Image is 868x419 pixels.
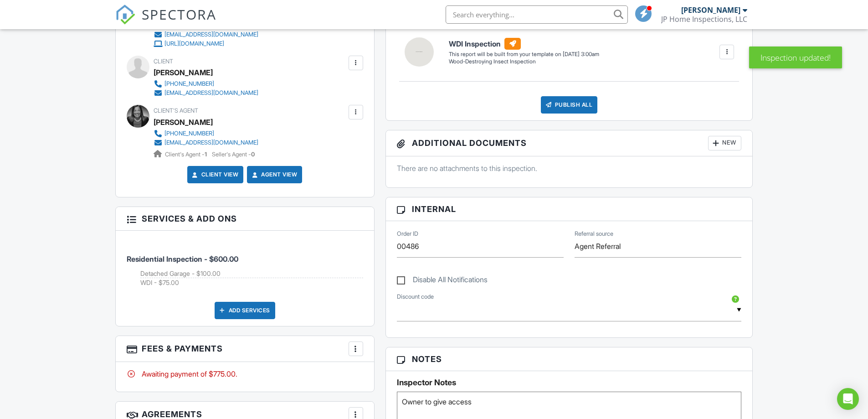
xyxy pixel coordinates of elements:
[140,269,363,279] li: Add on: Detached Garage
[142,5,216,24] span: SPECTORA
[397,275,488,287] label: Disable All Notifications
[154,88,258,98] a: [EMAIL_ADDRESS][DOMAIN_NAME]
[449,38,599,50] h6: WDI Inspection
[154,39,258,48] a: [URL][DOMAIN_NAME]
[140,278,363,287] li: Add on: WDI
[446,5,628,24] input: Search everything...
[154,115,213,129] a: [PERSON_NAME]
[116,336,374,362] h3: Fees & Payments
[164,31,258,38] div: [EMAIL_ADDRESS][DOMAIN_NAME]
[397,378,742,387] h5: Inspector Notes
[154,107,198,114] span: Client's Agent
[386,130,753,156] h3: Additional Documents
[251,151,255,158] strong: 0
[215,302,275,319] div: Add Services
[164,80,214,88] div: [PHONE_NUMBER]
[154,58,173,65] span: Client
[397,293,434,301] label: Discount code
[681,5,740,15] div: [PERSON_NAME]
[212,151,255,158] span: Seller's Agent -
[154,79,258,88] a: [PHONE_NUMBER]
[661,15,747,24] div: JP Home Inspections, LLC
[127,254,238,264] span: Residential Inspection - $600.00
[164,89,258,97] div: [EMAIL_ADDRESS][DOMAIN_NAME]
[127,238,363,295] li: Service: Residential Inspection
[115,5,135,25] img: The Best Home Inspection Software - Spectora
[127,369,363,379] div: Awaiting payment of $775.00.
[386,197,753,221] h3: Internal
[154,66,213,79] div: [PERSON_NAME]
[575,230,613,238] label: Referral source
[190,170,239,179] a: Client View
[708,136,741,150] div: New
[205,151,207,158] strong: 1
[164,130,214,137] div: [PHONE_NUMBER]
[165,151,208,158] span: Client's Agent -
[250,170,297,179] a: Agent View
[837,388,859,410] div: Open Intercom Messenger
[397,230,418,238] label: Order ID
[164,139,258,146] div: [EMAIL_ADDRESS][DOMAIN_NAME]
[116,207,374,231] h3: Services & Add ons
[115,12,216,31] a: SPECTORA
[154,30,258,39] a: [EMAIL_ADDRESS][DOMAIN_NAME]
[397,163,742,173] p: There are no attachments to this inspection.
[541,96,598,114] div: Publish All
[449,58,599,66] div: Wood-Destroying Insect Inspection
[386,347,753,371] h3: Notes
[749,47,842,68] div: Inspection updated!
[164,40,224,47] div: [URL][DOMAIN_NAME]
[154,129,258,138] a: [PHONE_NUMBER]
[154,138,258,147] a: [EMAIL_ADDRESS][DOMAIN_NAME]
[449,51,599,58] div: This report will be built from your template on [DATE] 3:00am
